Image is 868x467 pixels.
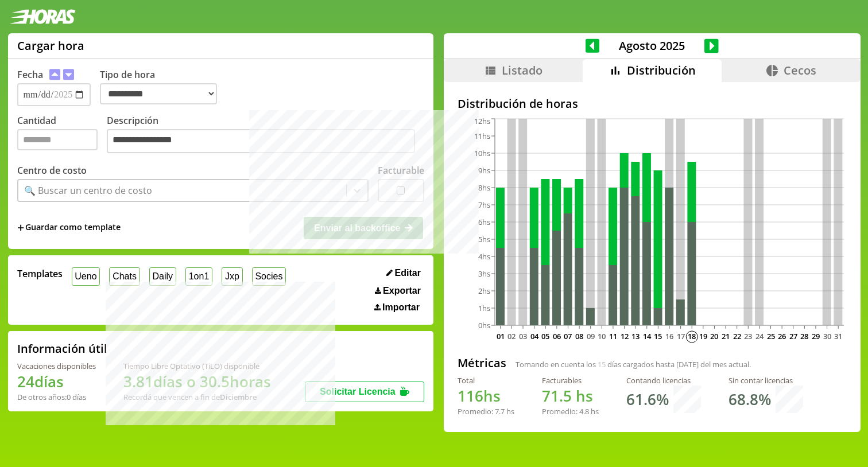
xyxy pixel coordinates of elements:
label: Facturable [378,164,424,177]
div: Sin contar licencias [728,375,803,386]
img: logotipo [9,9,76,24]
text: 13 [631,331,640,341]
label: Cantidad [17,114,107,156]
h1: hs [458,386,514,406]
div: Total [458,375,514,386]
text: 05 [541,331,549,341]
text: 02 [507,331,516,341]
text: 17 [676,331,684,341]
tspan: 8hs [478,182,490,193]
h2: Métricas [458,355,506,371]
button: Chats [109,267,139,285]
tspan: 10hs [474,148,490,158]
select: Tipo de hora [100,83,217,104]
span: Cecos [784,63,816,78]
text: 03 [519,331,527,341]
span: + [17,221,24,234]
button: Ueno [72,267,100,285]
div: Promedio: hs [458,406,514,417]
textarea: Descripción [107,129,415,153]
tspan: 3hs [478,268,490,279]
text: 18 [688,331,696,341]
tspan: 1hs [478,303,490,313]
tspan: 7hs [478,200,490,210]
tspan: 4hs [478,251,490,262]
text: 06 [552,331,560,341]
tspan: 9hs [478,165,490,176]
tspan: 6hs [478,217,490,227]
text: 29 [811,331,819,341]
span: Solicitar Licencia [320,387,396,396]
h1: 68.8 % [728,389,771,410]
text: 21 [722,331,730,341]
text: 20 [710,331,718,341]
text: 10 [598,331,606,341]
span: +Guardar como template [17,221,121,234]
h1: hs [542,386,599,406]
button: Jxp [222,267,243,285]
span: Editar [395,268,421,278]
text: 09 [586,331,594,341]
span: Tomando en cuenta los días cargados hasta [DATE] del mes actual. [516,359,751,369]
button: 1on1 [185,267,212,285]
span: Distribución [627,63,696,78]
h1: Cargar hora [17,38,84,53]
button: Editar [383,267,424,279]
span: Importar [382,302,420,313]
div: Recordá que vencen a fin de [123,392,271,402]
text: 12 [620,331,628,341]
tspan: 11hs [474,131,490,141]
h1: 24 días [17,371,96,392]
span: 116 [458,386,483,406]
text: 28 [800,331,808,341]
text: 14 [642,331,651,341]
text: 19 [699,331,707,341]
tspan: 5hs [478,234,490,244]
div: Tiempo Libre Optativo (TiLO) disponible [123,361,271,371]
text: 27 [789,331,797,341]
h2: Información útil [17,341,107,356]
button: Socies [252,267,286,285]
span: Agosto 2025 [599,38,704,53]
text: 15 [654,331,662,341]
span: Templates [17,267,63,280]
label: Descripción [107,114,424,156]
div: Promedio: hs [542,406,599,417]
label: Fecha [17,68,43,81]
div: Facturables [542,375,599,386]
label: Tipo de hora [100,68,226,106]
text: 31 [834,331,842,341]
text: 24 [755,331,764,341]
text: 16 [665,331,673,341]
button: Solicitar Licencia [305,382,424,402]
input: Cantidad [17,129,98,150]
tspan: 12hs [474,116,490,126]
span: 71.5 [542,386,572,406]
text: 11 [609,331,617,341]
b: Diciembre [220,392,257,402]
text: 01 [496,331,504,341]
h1: 61.6 % [626,389,669,410]
tspan: 2hs [478,286,490,296]
text: 25 [766,331,774,341]
span: Listado [502,63,542,78]
tspan: 0hs [478,320,490,330]
button: Exportar [371,285,424,297]
div: Contando licencias [626,375,701,386]
text: 04 [530,331,538,341]
label: Centro de costo [17,164,87,177]
span: 15 [598,359,606,369]
div: 🔍 Buscar un centro de costo [24,184,152,197]
span: 7.7 [495,406,505,417]
text: 26 [778,331,786,341]
div: Vacaciones disponibles [17,361,96,371]
text: 30 [823,331,831,341]
text: 22 [733,331,741,341]
span: 4.8 [579,406,589,417]
button: Daily [149,267,176,285]
div: De otros años: 0 días [17,392,96,402]
h1: 3.81 días o 30.5 horas [123,371,271,392]
h2: Distribución de horas [458,96,847,111]
text: 07 [564,331,572,341]
span: Exportar [383,286,421,296]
